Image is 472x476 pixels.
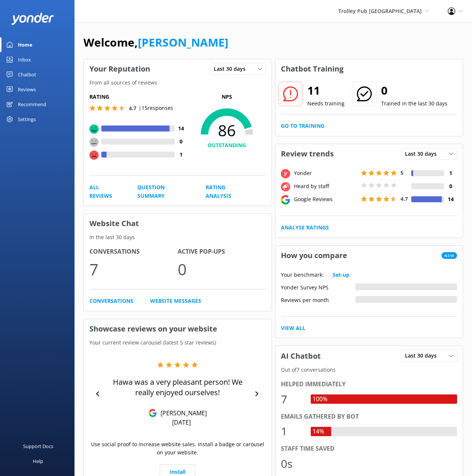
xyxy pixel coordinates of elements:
p: Out of 7 conversations [275,366,463,374]
p: Hawa was a very pleasant person! We really enjoyed ourselves! [104,377,251,398]
p: [DATE] [172,418,191,426]
div: Helped immediately [281,380,457,389]
p: | 15 responses [139,104,173,112]
a: View All [281,324,305,332]
a: Set-up [333,271,349,279]
div: 14% [311,427,326,437]
span: Last 30 days [405,150,441,158]
p: Your benchmark: [281,271,324,279]
p: From all sources of reviews [84,79,272,87]
div: Yonder [292,169,359,177]
p: Trained in the last 30 days [381,99,447,108]
h3: Showcase reviews on your website [84,319,272,339]
h4: 14 [444,195,457,203]
h3: Your Reputation [84,59,156,79]
div: 7 [281,390,303,408]
h4: 0 [444,182,457,190]
div: Home [18,37,32,52]
h3: Chatbot Training [275,59,349,79]
a: All Reviews [89,183,121,200]
h4: 1 [175,150,188,159]
p: 0 [178,257,266,282]
div: Help [33,454,43,469]
h2: 11 [307,82,345,99]
h4: OUTSTANDING [188,141,266,149]
span: 86 [188,121,266,140]
p: NPS [188,93,266,101]
img: yonder-white-logo.png [11,13,54,25]
a: Go to Training [281,122,324,130]
p: Needs training [307,99,345,108]
h4: 1 [444,169,457,177]
a: [PERSON_NAME] [138,35,228,50]
div: Recommend [18,97,46,112]
a: Website Messages [150,297,201,305]
span: 5 [400,169,403,176]
div: 1 [281,422,303,440]
h3: Review trends [275,144,339,164]
a: Analyse Ratings [281,223,329,232]
div: Emails gathered by bot [281,412,457,422]
p: [PERSON_NAME] [157,409,207,417]
h4: Conversations [89,247,178,257]
p: In the last 30 days [84,233,272,241]
div: Support Docs [23,439,53,454]
h3: How you compare [275,246,353,265]
div: Settings [18,112,36,127]
div: Google Reviews [292,195,359,203]
div: Yonder Survey NPS [281,283,355,290]
div: Inbox [18,52,31,67]
h3: Website Chat [84,214,272,233]
h4: Active Pop-ups [178,247,266,257]
a: Question Summary [137,183,189,200]
a: Conversations [89,297,133,305]
div: Reviews [18,82,36,97]
div: Reviews per month [281,296,355,303]
h2: 0 [381,82,447,99]
span: Trolley Pub [GEOGRAPHIC_DATA] [338,7,422,15]
span: 4.7 [129,105,136,112]
h3: AI Chatbot [275,346,326,366]
a: Rating Analysis [206,183,249,200]
span: Last 30 days [214,65,250,73]
p: Use social proof to increase website sales. Install a badge or carousel on your website. [89,440,266,457]
h1: Welcome, [83,34,228,51]
span: Last 30 days [405,352,441,360]
div: Heard by staff [292,182,359,190]
h4: 14 [175,124,188,133]
span: New [441,252,457,259]
div: Chatbot [18,67,36,82]
h5: Rating [89,93,188,101]
div: 100% [311,394,329,404]
img: Google Reviews [149,409,157,417]
p: Your current review carousel (latest 5 star reviews) [84,339,272,347]
div: Staff time saved [281,444,457,454]
div: 0s [281,455,303,473]
h4: 0 [175,137,188,146]
p: 7 [89,257,178,282]
span: 4.7 [400,195,408,202]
